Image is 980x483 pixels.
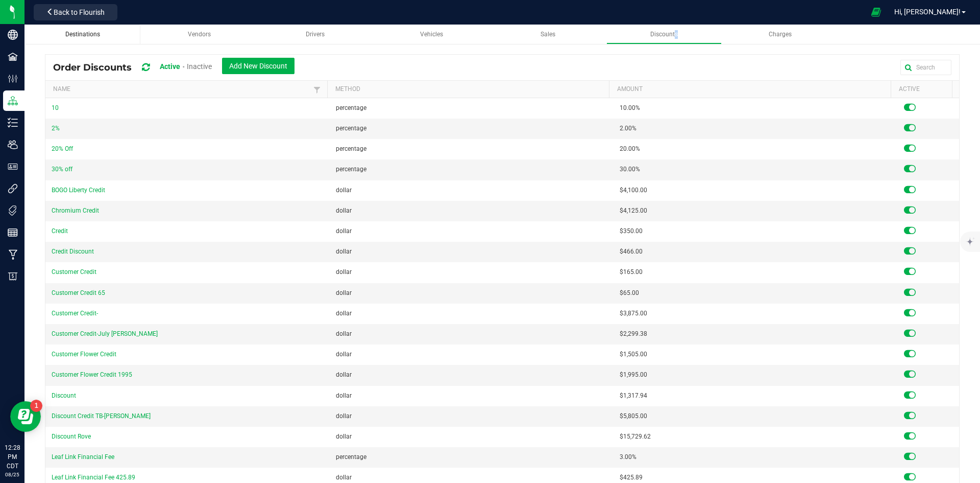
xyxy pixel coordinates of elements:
[336,288,352,298] span: dollar
[8,96,18,106] inline-svg: Distribution
[336,411,352,421] span: dollar
[8,249,18,260] inline-svg: Manufacturing
[541,31,555,38] span: Sales
[52,248,94,255] span: Credit Discount
[8,162,18,172] inline-svg: User Roles
[327,81,609,98] th: Method
[336,452,366,462] span: percentage
[52,289,105,296] span: Customer Credit 65
[336,370,352,380] span: dollar
[336,226,352,236] span: dollar
[52,392,76,399] span: Discount
[10,401,41,432] iframe: Resource center
[620,206,647,216] span: $4,125.00
[8,30,18,40] inline-svg: Company
[306,31,325,38] span: Drivers
[222,58,295,74] button: Add New Discount
[336,350,352,359] span: dollar
[52,351,116,358] span: Customer Flower Credit
[620,309,647,318] span: $3,875.00
[52,412,151,420] span: Discount Credit TB-[PERSON_NAME]
[336,473,352,482] span: dollar
[336,144,366,154] span: percentage
[336,103,366,113] span: percentage
[894,8,961,16] span: Hi, [PERSON_NAME]!
[5,471,20,478] p: 08/25
[769,31,792,38] span: Charges
[52,453,114,461] span: Leaf Link Financial Fee
[620,226,643,236] span: $350.00
[52,187,105,194] span: BOGO Liberty Credit
[160,62,180,71] span: Active
[620,186,647,195] span: $4,100.00
[8,227,18,238] inline-svg: Reports
[53,58,302,77] div: Order Discounts
[65,31,100,38] span: Destinations
[52,207,99,214] span: Chromium Credit
[620,144,640,154] span: 20.00%
[336,165,366,174] span: percentage
[620,370,647,380] span: $1,995.00
[52,166,72,173] span: 30% off
[650,31,678,38] span: Discounts
[336,206,352,216] span: dollar
[8,52,18,62] inline-svg: Facilities
[620,288,639,298] span: $65.00
[336,432,352,442] span: dollar
[54,8,105,16] span: Back to Flourish
[187,62,212,71] span: Inactive
[52,227,68,235] span: Credit
[609,81,891,98] th: Amount
[865,2,888,22] span: Open Ecommerce Menu
[34,4,117,20] button: Back to Flourish
[620,247,643,257] span: $466.00
[620,103,640,113] span: 10.00%
[52,330,158,337] span: Customer Credit-July [PERSON_NAME]
[229,62,287,70] span: Add New Discount
[8,205,18,216] inline-svg: Tags
[620,391,647,401] span: $1,317.94
[620,452,636,462] span: 3.00%
[8,118,18,128] inline-svg: Inventory
[8,74,18,84] inline-svg: Configuration
[620,329,647,339] span: $2,299.38
[52,125,60,132] span: 2%
[620,473,643,482] span: $425.89
[30,400,42,412] iframe: Resource center unread badge
[52,268,96,275] span: Customer Credit
[5,443,20,471] p: 12:28 PM CDT
[620,350,647,359] span: $1,505.00
[891,81,952,98] th: Active
[52,145,73,152] span: 20% Off
[900,60,951,75] input: Search
[52,371,132,378] span: Customer Flower Credit 1995
[336,247,352,257] span: dollar
[188,31,211,38] span: Vendors
[336,124,366,133] span: percentage
[620,267,643,277] span: $165.00
[311,83,323,96] a: Filter
[336,391,352,401] span: dollar
[45,81,327,98] th: Name
[336,329,352,339] span: dollar
[620,432,651,442] span: $15,729.62
[52,310,98,317] span: Customer Credit-
[8,271,18,282] inline-svg: Billing
[336,309,352,318] span: dollar
[52,104,59,111] span: 10
[52,433,91,440] span: Discount Rove
[420,31,443,38] span: Vehicles
[620,124,636,133] span: 2.00%
[620,411,647,421] span: $5,805.00
[8,140,18,150] inline-svg: Users
[620,165,640,174] span: 30.00%
[52,474,135,481] span: Leaf Link Financial Fee 425.89
[336,267,352,277] span: dollar
[336,186,352,195] span: dollar
[8,183,18,194] inline-svg: Integrations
